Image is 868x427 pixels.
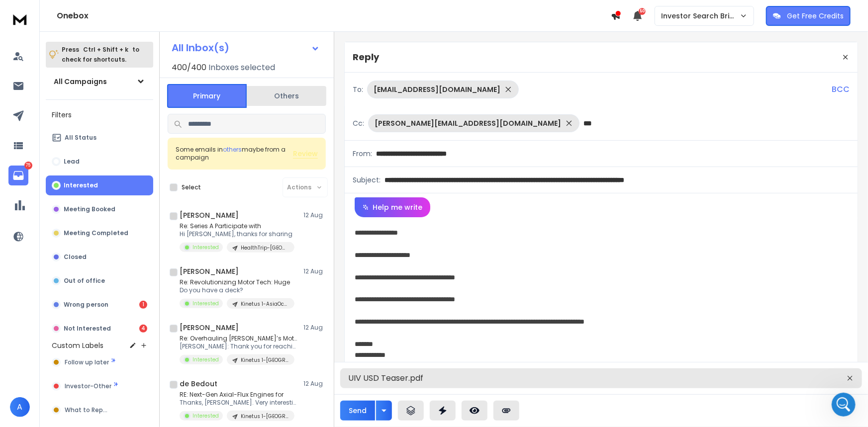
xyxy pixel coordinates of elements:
[8,126,191,194] div: Lakshita says…
[241,300,289,308] p: Kinetus 1-AsiaOceania
[164,38,328,58] button: All Inbox(s)
[293,149,318,159] button: Review
[46,128,153,148] button: All Status
[180,278,294,286] p: Re: Revolutionizing Motor Tech: Huge
[241,413,289,420] p: Kinetus 1-[GEOGRAPHIC_DATA]
[16,287,155,297] div: Let us know if you need anything else!
[353,85,363,94] p: To:
[46,223,153,243] button: Meeting Completed
[64,229,128,237] p: Meeting Completed
[46,295,153,315] button: Wrong person1
[247,85,326,107] button: Others
[375,118,561,128] p: [PERSON_NAME][EMAIL_ADDRESS][DOMAIN_NAME]
[31,326,39,334] button: Gif picker
[353,118,364,128] p: Cc:
[8,166,28,185] a: 75
[6,4,25,23] button: go back
[15,326,23,334] button: Emoji picker
[57,10,611,22] h1: Onebox
[8,194,191,217] div: Anirudh says…
[8,126,163,186] div: Hey [PERSON_NAME], can you please share more on this error you faced? What action did you perform...
[208,62,275,74] h3: Inboxes selected
[167,84,247,108] button: Primary
[171,322,187,338] button: Send a message…
[46,72,153,91] button: All Campaigns
[174,4,193,23] button: Home
[46,319,153,339] button: Not Interested4
[303,324,326,332] p: 12 Aug
[8,305,191,322] textarea: Message…
[82,44,130,55] span: Ctrl + Shift + k
[46,152,153,171] button: Lead
[62,45,139,65] p: Press to check for shortcuts.
[64,205,115,213] p: Meeting Booked
[64,301,108,309] p: Wrong person
[46,352,153,372] button: Follow up later
[182,183,201,191] label: Select
[28,5,44,21] img: Profile image for Lakshita
[787,11,844,21] p: Get Free Credits
[52,341,103,350] h3: Custom Labels
[223,145,242,154] span: others
[303,267,326,275] p: 12 Aug
[8,247,191,320] div: Lakshita says…
[56,223,183,233] div: it went through on the third attempt
[80,194,191,216] div: I was trying to send a reply
[353,175,381,185] p: Subject:
[48,217,191,239] div: it went through on the third attempt
[180,286,294,294] p: Do you have a deck?
[303,211,326,219] p: 12 Aug
[46,199,153,219] button: Meeting Booked
[832,84,850,95] p: BCC
[10,397,30,417] button: A
[355,197,430,217] button: Help me write
[64,277,105,285] p: Out of office
[138,102,183,112] div: got this error
[353,50,379,64] p: Reply
[64,158,80,166] p: Lead
[193,244,219,251] p: Interested
[88,200,183,210] div: I was trying to send a reply
[180,266,239,276] h1: [PERSON_NAME]
[193,356,219,363] p: Interested
[8,247,163,302] div: Hey [PERSON_NAME], it may have been a temporary error, glad to hear that the reply went through n...
[639,8,646,15] span: 50
[48,5,113,12] h1: [PERSON_NAME]
[193,300,219,307] p: Interested
[172,43,229,53] h1: All Inbox(s)
[47,326,55,334] button: Upload attachment
[374,85,500,94] p: [EMAIL_ADDRESS][DOMAIN_NAME]
[16,132,155,180] div: Hey [PERSON_NAME], can you please share more on this error you faced? What action did you perform...
[766,6,851,26] button: Get Free Credits
[176,146,293,162] div: Some emails in maybe from a campaign
[46,271,153,291] button: Out of office
[65,406,107,414] span: What to Reply
[8,96,191,126] div: Anirudh says…
[180,379,217,389] h1: de Bedout
[241,356,289,364] p: Kinetus 1-[GEOGRAPHIC_DATA]
[241,244,289,252] p: HealthTrip-[GEOGRAPHIC_DATA]
[65,134,96,142] p: All Status
[832,393,856,417] iframe: Intercom live chat
[46,108,153,122] h3: Filters
[180,391,299,399] p: RE: Next-Gen Axial-Flux Engines for
[24,162,32,170] p: 75
[64,253,87,261] p: Closed
[139,301,147,309] div: 1
[180,222,294,230] p: Re: Series A Participate with
[180,210,239,220] h1: [PERSON_NAME]
[139,325,147,333] div: 4
[348,372,728,384] h3: UIV USD Teaser.pdf
[303,380,326,388] p: 12 Aug
[353,149,372,159] p: From:
[64,325,111,333] p: Not Interested
[130,96,191,118] div: got this error
[10,10,30,28] img: logo
[46,247,153,267] button: Closed
[46,400,153,420] button: What to Reply
[180,342,299,350] p: [PERSON_NAME]: Thank you for reaching
[64,181,98,189] p: Interested
[16,253,155,282] div: Hey [PERSON_NAME], it may have been a temporary error, glad to hear that the reply went through now.
[180,335,299,342] p: Re: Overhauling [PERSON_NAME]’s Motor Tech:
